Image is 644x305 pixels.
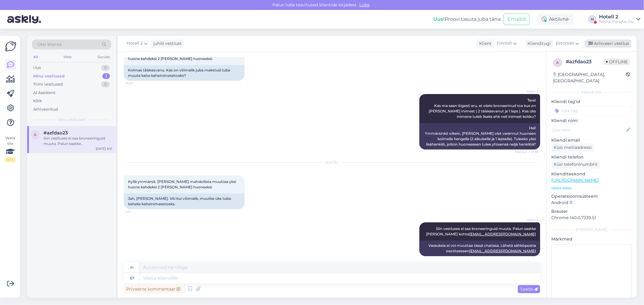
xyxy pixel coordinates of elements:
[551,193,632,200] p: Operatsioonisüsteem
[551,178,599,183] a: [URL][DOMAIN_NAME]
[124,193,245,209] div: Jah, [PERSON_NAME]. Või kui võimalik, muutke üks tuba kaheks kaheinimesetoaks.
[433,16,445,22] b: Uus!
[131,263,134,273] div: fi
[551,236,632,242] p: Märkmed
[126,81,148,86] span: 19:30
[96,146,112,151] div: [DATE] 6:31
[124,285,183,293] div: Privaatne kommentaar
[516,256,538,261] span: 11:25
[604,58,630,65] span: Offline
[43,130,68,136] span: #azfdao23
[96,53,111,61] div: Socials
[5,41,16,52] img: Askly Logo
[43,136,112,146] div: Siin vestluses ei saa broneeringuid muuta. Palun saatke [PERSON_NAME] kohta [EMAIL_ADDRESS][DOMAI...
[33,98,42,104] div: Kõik
[537,14,574,25] div: Aktiivne
[5,157,16,162] div: 0 / 3
[101,81,110,87] div: 0
[556,60,559,65] span: a
[520,286,538,292] span: Saada
[37,41,62,48] span: Otsi kliente
[101,65,110,71] div: 0
[130,273,134,283] div: et
[124,160,540,165] div: [DATE]
[551,106,632,115] input: Lisa tag
[551,208,632,215] p: Brauser
[556,40,574,47] span: Estonian
[551,185,632,191] p: Vaata edasi ...
[5,135,16,162] div: Vaata siia
[588,15,597,24] div: H
[551,154,632,160] p: Kliendi telefon
[551,215,632,221] p: Chrome 140.0.7339.51
[128,179,237,189] span: Kyllä ymmärsit. [PERSON_NAME] mahdollista muuttaa yksi huone kahdeksi 2 [PERSON_NAME] huoneeksi
[62,53,73,61] div: Web
[552,127,625,133] input: Lisa nimi
[358,2,372,8] span: Luba
[58,117,85,122] span: Minu vestlused
[551,171,632,177] p: Klienditeekond
[419,241,540,256] div: Varauksia ei voi muuttaa tässä chatissa. Lähetä sähköpostia osoitteeseen
[599,19,634,24] div: Tervise Paradiis OÜ
[32,53,39,61] div: All
[585,39,631,48] div: Arhiveeri vestlus
[599,14,640,24] a: Hotell 2Tervise Paradiis OÜ
[497,40,512,47] span: Finnish
[433,16,501,23] div: Proovi tasuta juba täna:
[127,40,143,47] span: Hotell 2
[599,14,634,19] div: Hotell 2
[102,73,110,79] div: 1
[469,249,536,253] a: [EMAIL_ADDRESS][DOMAIN_NAME]
[33,65,41,71] div: Uus
[33,73,65,79] div: Minu vestlused
[566,58,604,65] div: # azfdao23
[515,150,538,154] span: Nähtud ✓ 21:55
[551,137,632,143] p: Kliendi email
[33,81,63,87] div: Tiimi vestlused
[553,71,626,84] div: [GEOGRAPHIC_DATA], [GEOGRAPHIC_DATA]
[33,90,56,96] div: AI Assistent
[551,200,632,206] p: Android 11
[551,90,632,95] div: Kliendi info
[34,132,37,137] span: a
[126,209,148,214] span: 6:31
[469,232,536,236] a: [EMAIL_ADDRESS][DOMAIN_NAME]
[551,160,600,168] div: Küsi telefoninumbrit
[151,40,182,47] div: juhib vestlust
[551,118,632,124] p: Kliendi nimi
[477,40,492,47] div: Klient
[551,227,632,232] div: [PERSON_NAME]
[33,106,58,112] div: Arhiveeritud
[504,14,530,25] button: Emailid
[525,40,551,47] div: Klienditugi
[516,89,538,94] span: Hotell 2
[551,143,594,152] div: Küsi meiliaadressi
[516,218,538,222] span: Hotell 2
[426,226,537,236] span: Siin vestluses ei saa broneeringuid muuta. Palun saatke [PERSON_NAME] kohta
[419,123,540,149] div: Hei! Ymmärsinkö oikein, [PERSON_NAME] olet varannut huoneen kolmelle hengelle (2 aikuiselle ja 1 ...
[124,65,245,81] div: Kolmas täiskasvanu. Kas on võimalik juba makstud tuba muuta kahe kaheinimesetoaks?
[551,99,632,105] p: Kliendi tag'id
